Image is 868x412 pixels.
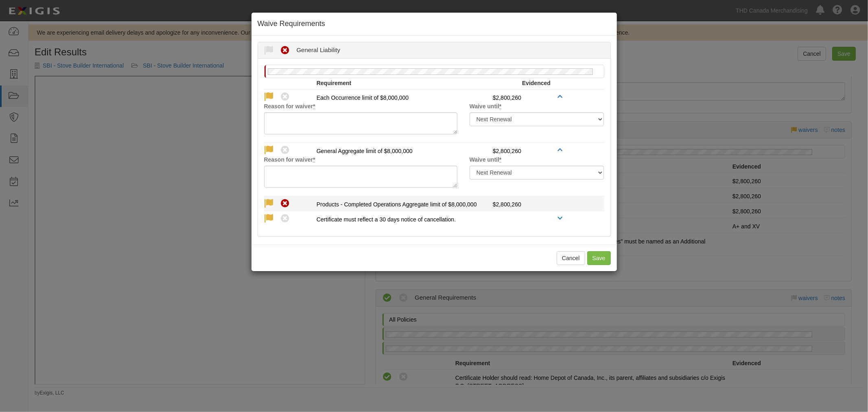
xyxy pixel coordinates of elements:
button: Save [587,251,611,265]
label: Waive until [470,102,502,110]
span: General Aggregate limit of $8,000,000 [317,148,413,154]
span: Each Occurrence limit of $8,000,000 [317,94,409,101]
abbr: required [499,103,501,110]
span: Products - Completed Operations Aggregate limit of $8,000,000 [317,201,477,208]
button: Cancel [557,251,585,265]
p: $2,800,260 [493,94,539,102]
strong: Evidenced [522,80,551,86]
label: Waive until [470,156,502,164]
span: Certificate must reflect a 30 days notice of cancellation. [317,216,456,223]
p: $2,800,260 [493,147,539,155]
p: $2,800,260 [493,200,539,208]
abbr: required [499,156,501,163]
